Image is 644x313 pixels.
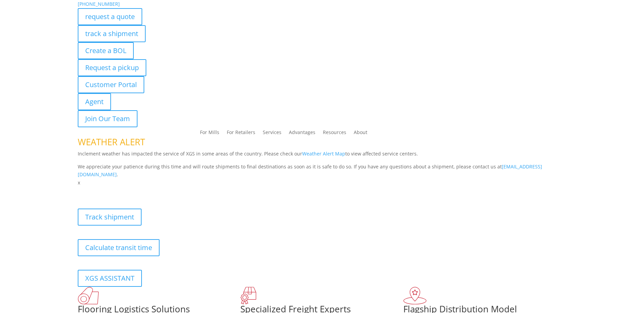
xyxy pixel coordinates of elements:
span: WEATHER ALERT [78,136,145,148]
a: Join Our Team [78,110,137,127]
a: [PHONE_NUMBER] [78,1,120,7]
a: Calculate transit time [78,239,160,256]
b: Visibility, transparency, and control for your entire supply chain. [78,188,229,194]
p: x [78,179,567,187]
a: Customer Portal [78,76,144,93]
a: For Mills [200,130,219,137]
p: We appreciate your patience during this time and will route shipments to final destinations as so... [78,163,567,179]
img: xgs-icon-focused-on-flooring-red [240,287,256,304]
p: Inclement weather has impacted the service of XGS in some areas of the country. Please check our ... [78,150,567,163]
a: Agent [78,93,111,110]
a: XGS ASSISTANT [78,270,142,287]
img: xgs-icon-total-supply-chain-intelligence-red [78,287,99,304]
a: Request a pickup [78,59,146,76]
img: xgs-icon-flagship-distribution-model-red [403,287,427,304]
a: Track shipment [78,209,142,226]
a: Weather Alert Map [302,150,345,157]
a: Create a BOL [78,42,134,59]
a: Services [263,130,281,137]
a: Resources [323,130,346,137]
a: track a shipment [78,25,146,42]
a: For Retailers [227,130,255,137]
a: request a quote [78,8,142,25]
a: Advantages [289,130,315,137]
a: About [354,130,367,137]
